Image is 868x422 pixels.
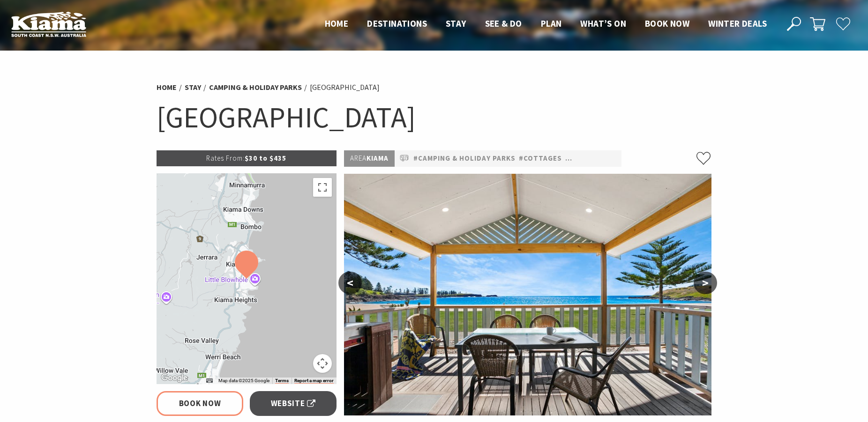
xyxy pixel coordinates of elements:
[344,174,711,415] img: Kendalls on the Beach Holiday Park
[271,397,316,410] span: Website
[206,154,245,163] span: Rates From:
[344,150,395,167] p: Kiama
[159,372,190,384] a: Open this area in Google Maps (opens a new window)
[446,18,466,29] span: Stay
[157,150,337,166] p: $30 to $435
[218,378,269,383] span: Map data ©2025 Google
[350,154,367,163] span: Area
[11,11,86,37] img: Kiama Logo
[250,391,337,416] a: Website
[294,378,334,384] a: Report a map error
[209,82,302,92] a: Camping & Holiday Parks
[275,378,289,384] a: Terms (opens in new tab)
[338,272,362,294] button: <
[694,272,717,294] button: >
[313,178,332,197] button: Toggle fullscreen view
[185,82,201,92] a: Stay
[157,82,177,92] a: Home
[708,18,767,29] span: Winter Deals
[206,378,213,384] button: Keyboard shortcuts
[413,153,516,164] a: #Camping & Holiday Parks
[580,18,626,29] span: What’s On
[157,98,711,136] h1: [GEOGRAPHIC_DATA]
[541,18,562,29] span: Plan
[157,391,243,416] a: Book Now
[367,18,427,29] span: Destinations
[315,16,776,32] nav: Main Menu
[159,372,190,384] img: Google
[645,18,689,29] span: Book now
[565,153,620,164] a: #Pet Friendly
[519,153,562,164] a: #Cottages
[325,18,349,29] span: Home
[313,354,332,373] button: Map camera controls
[485,18,522,29] span: See & Do
[310,81,380,94] li: [GEOGRAPHIC_DATA]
